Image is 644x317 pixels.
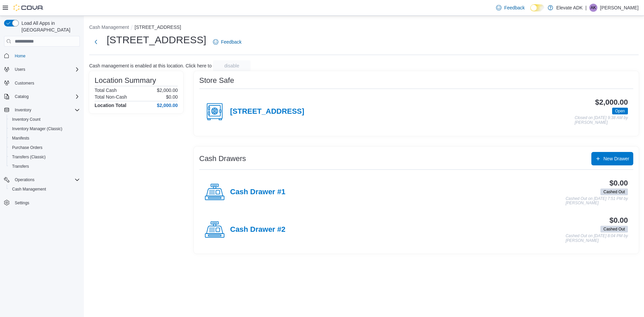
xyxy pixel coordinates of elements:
[12,164,29,169] span: Transfers
[1,78,83,88] button: Customers
[12,176,37,184] button: Operations
[95,103,126,108] h4: Location Total
[12,154,46,160] span: Transfers (Classic)
[12,176,80,184] span: Operations
[15,81,34,86] span: Customers
[493,1,527,14] a: Feedback
[89,63,212,68] p: Cash management is enabled at this location. Click here to
[9,185,80,193] span: Cash Management
[19,20,80,33] span: Load All Apps in [GEOGRAPHIC_DATA]
[504,4,525,11] span: Feedback
[15,67,25,72] span: Users
[530,11,531,12] span: Dark Mode
[591,4,596,12] span: AK
[603,155,629,162] span: New Drawer
[9,115,80,123] span: Inventory Count
[166,94,178,100] p: $0.00
[595,98,628,106] h3: $2,000.00
[9,162,32,170] a: Transfers
[9,162,80,170] span: Transfers
[615,108,625,114] span: Open
[12,52,28,60] a: Home
[12,79,37,87] a: Customers
[7,134,83,143] button: Manifests
[12,93,31,101] button: Catalog
[12,126,62,131] span: Inventory Manager (Classic)
[12,79,80,87] span: Customers
[9,134,80,142] span: Manifests
[1,105,83,115] button: Inventory
[7,152,83,162] button: Transfers (Classic)
[12,65,80,73] span: Users
[213,60,251,71] button: disable
[12,145,43,150] span: Purchase Orders
[89,35,103,49] button: Next
[12,51,80,60] span: Home
[12,65,28,73] button: Users
[13,4,44,11] img: Cova
[12,93,80,101] span: Catalog
[9,125,80,133] span: Inventory Manager (Classic)
[15,107,31,113] span: Inventory
[530,4,544,11] input: Dark Mode
[4,48,80,225] nav: Complex example
[9,125,65,133] a: Inventory Manager (Classic)
[12,187,46,192] span: Cash Management
[1,92,83,101] button: Catalog
[135,24,181,30] button: [STREET_ADDRESS]
[12,106,80,114] span: Inventory
[12,199,80,207] span: Settings
[556,4,583,12] p: Elevate ADK
[7,115,83,124] button: Inventory Count
[612,108,628,114] span: Open
[7,162,83,171] button: Transfers
[12,199,32,207] a: Settings
[600,4,639,12] p: [PERSON_NAME]
[12,136,29,141] span: Manifests
[589,4,597,12] div: Alamanda King
[157,103,178,108] h4: $2,000.00
[9,144,80,152] span: Purchase Orders
[95,76,156,85] h3: Location Summary
[157,88,178,93] p: $2,000.00
[603,189,625,195] span: Cashed Out
[9,144,45,152] a: Purchase Orders
[224,62,239,69] span: disable
[609,179,628,187] h3: $0.00
[12,106,34,114] button: Inventory
[89,24,639,32] nav: An example of EuiBreadcrumbs
[1,51,83,60] button: Home
[575,116,628,125] p: Closed on [DATE] 9:38 AM by [PERSON_NAME]
[1,198,83,208] button: Settings
[9,153,80,161] span: Transfers (Classic)
[566,234,628,243] p: Cashed Out on [DATE] 8:04 PM by [PERSON_NAME]
[600,189,628,195] span: Cashed Out
[199,76,234,85] h3: Store Safe
[585,4,587,12] p: |
[609,216,628,224] h3: $0.00
[12,117,41,122] span: Inventory Count
[230,188,285,197] h4: Cash Drawer #1
[1,65,83,74] button: Users
[600,226,628,232] span: Cashed Out
[7,143,83,152] button: Purchase Orders
[210,35,244,49] a: Feedback
[230,107,304,116] h4: [STREET_ADDRESS]
[591,152,633,165] button: New Drawer
[566,197,628,206] p: Cashed Out on [DATE] 7:51 PM by [PERSON_NAME]
[7,184,83,194] button: Cash Management
[15,200,29,206] span: Settings
[9,115,43,123] a: Inventory Count
[1,175,83,184] button: Operations
[15,177,35,182] span: Operations
[230,225,285,234] h4: Cash Drawer #2
[9,134,32,142] a: Manifests
[7,124,83,134] button: Inventory Manager (Classic)
[15,53,25,59] span: Home
[603,226,625,232] span: Cashed Out
[15,94,29,99] span: Catalog
[89,24,129,30] button: Cash Management
[95,94,127,100] h6: Total Non-Cash
[95,88,117,93] h6: Total Cash
[107,33,206,47] h1: [STREET_ADDRESS]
